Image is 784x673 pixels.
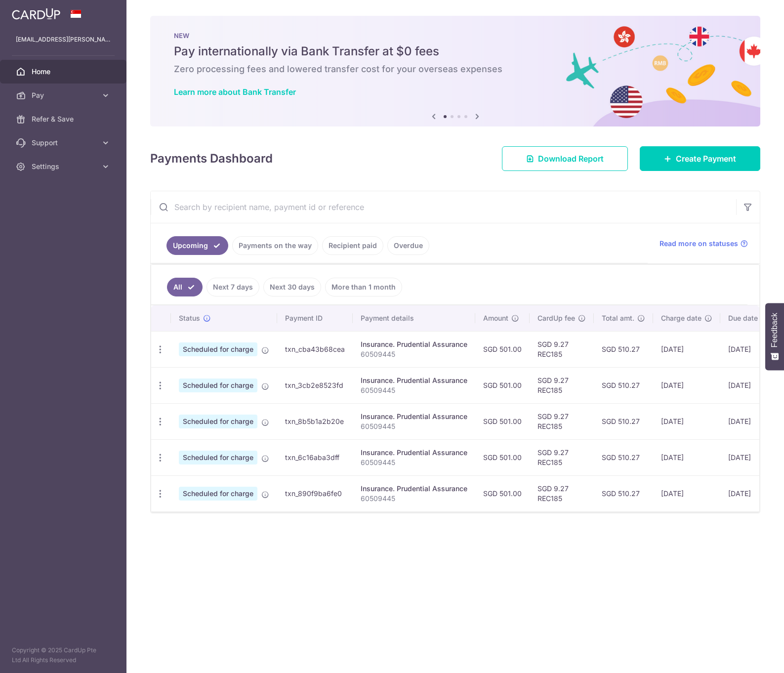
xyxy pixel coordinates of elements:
p: 60509445 [361,458,467,467]
span: Total amt. [602,313,634,323]
td: SGD 510.27 [594,403,653,439]
td: txn_8b5b1a2b20e [277,403,353,439]
span: Pay [32,90,97,100]
td: SGD 501.00 [475,475,530,511]
a: Overdue [387,236,429,255]
td: SGD 510.27 [594,367,653,403]
p: [EMAIL_ADDRESS][PERSON_NAME][DOMAIN_NAME] [16,35,111,44]
span: Refer & Save [32,114,97,124]
h6: Zero processing fees and lowered transfer cost for your overseas expenses [174,63,737,75]
span: Home [32,67,97,77]
img: Bank transfer banner [150,16,760,126]
span: Scheduled for charge [179,451,257,464]
span: Create Payment [676,153,736,165]
div: Insurance. Prudential Assurance [361,412,467,421]
td: [DATE] [720,439,777,475]
td: [DATE] [720,367,777,403]
td: [DATE] [653,367,720,403]
span: Scheduled for charge [179,379,257,392]
span: Settings [32,162,97,171]
div: Insurance. Prudential Assurance [361,448,467,458]
a: Recipient paid [322,236,383,255]
td: SGD 510.27 [594,475,653,511]
td: SGD 9.27 REC185 [530,439,594,475]
th: Payment details [353,305,475,331]
a: Next 30 days [263,278,321,296]
td: SGD 510.27 [594,331,653,367]
h4: Payments Dashboard [150,150,273,168]
p: 60509445 [361,494,467,504]
a: More than 1 month [325,278,402,296]
td: txn_6c16aba3dff [277,439,353,475]
div: Insurance. Prudential Assurance [361,484,467,494]
span: Scheduled for charge [179,487,257,501]
p: NEW [174,32,737,40]
p: 60509445 [361,421,467,431]
span: Scheduled for charge [179,415,257,428]
a: All [167,278,203,296]
p: 60509445 [361,385,467,395]
td: txn_cba43b68cea [277,331,353,367]
a: Next 7 days [206,278,259,296]
span: Download Report [538,153,604,165]
a: Payments on the way [232,236,318,255]
span: Feedback [770,313,779,347]
h5: Pay internationally via Bank Transfer at $0 fees [174,43,737,59]
a: Upcoming [166,236,228,255]
td: [DATE] [720,331,777,367]
a: Create Payment [640,146,760,171]
td: SGD 510.27 [594,439,653,475]
td: [DATE] [653,403,720,439]
td: SGD 9.27 REC185 [530,367,594,403]
td: SGD 9.27 REC185 [530,403,594,439]
td: SGD 9.27 REC185 [530,331,594,367]
td: SGD 501.00 [475,403,530,439]
span: Due date [728,313,758,323]
td: [DATE] [653,475,720,511]
td: [DATE] [720,475,777,511]
span: Scheduled for charge [179,342,257,356]
td: txn_3cb2e8523fd [277,367,353,403]
input: Search by recipient name, payment id or reference [151,191,736,223]
td: [DATE] [653,439,720,475]
a: Download Report [502,146,628,171]
td: txn_890f9ba6fe0 [277,475,353,511]
p: 60509445 [361,349,467,359]
span: Amount [483,313,508,323]
td: SGD 501.00 [475,367,530,403]
td: SGD 501.00 [475,439,530,475]
th: Payment ID [277,305,353,331]
span: Charge date [661,313,701,323]
div: Insurance. Prudential Assurance [361,376,467,385]
a: Read more on statuses [660,239,748,249]
img: CardUp [12,8,60,20]
button: Feedback - Show survey [765,303,784,370]
span: Read more on statuses [660,239,738,249]
span: Status [179,313,200,323]
td: SGD 9.27 REC185 [530,475,594,511]
div: Insurance. Prudential Assurance [361,339,467,349]
span: Support [32,138,97,148]
td: [DATE] [653,331,720,367]
td: SGD 501.00 [475,331,530,367]
span: CardUp fee [537,313,575,323]
a: Learn more about Bank Transfer [174,87,296,97]
td: [DATE] [720,403,777,439]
